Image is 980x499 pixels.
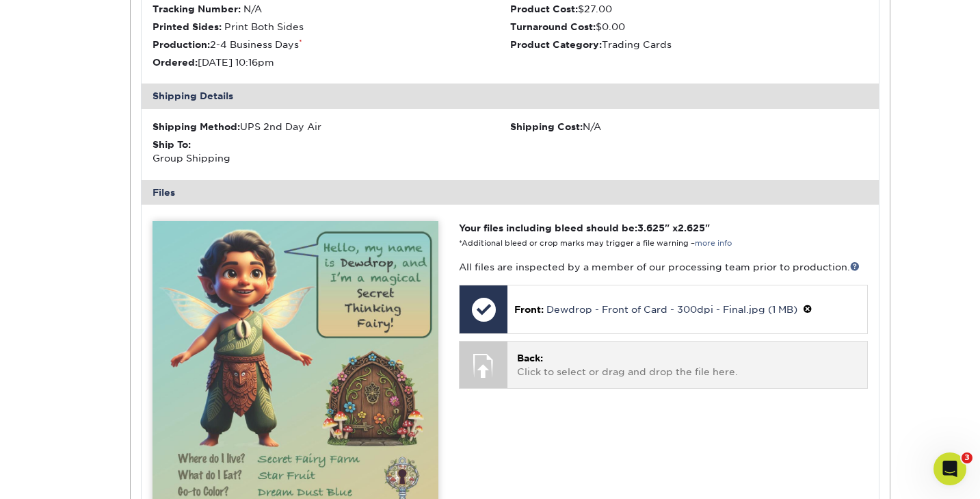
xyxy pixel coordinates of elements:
li: [DATE] 10:16pm [153,55,510,69]
button: Send a message… [233,389,256,411]
textarea: Message… [12,366,262,389]
strong: Shipping Method: [153,121,240,132]
p: All files are inspected by a member of our processing team prior to production. [459,260,867,274]
div: Shipping Details [142,84,879,108]
button: Home [214,5,240,31]
small: *Additional bleed or crop marks may trigger a file warning – [459,239,732,248]
div: Files [142,180,879,205]
strong: Your files including bleed should be: " x " [459,222,710,233]
iframe: Intercom live chat [933,452,966,485]
div: Close [240,5,265,30]
strong: Ordered: [153,57,198,68]
li: Trading Cards [510,38,868,51]
button: Start recording [87,394,98,405]
a: [URL][DOMAIN_NAME] [31,303,138,314]
li: $0.00 [510,20,868,34]
p: Click to select or drag and drop the file here. [517,351,857,379]
button: go back [9,5,35,31]
span: 3.625 [637,222,665,233]
strong: Turnaround Cost: [510,21,596,32]
strong: Tracking Number: [153,3,241,14]
span: 3 [962,452,972,463]
button: Emoji picker [43,394,54,405]
i: You will receive a copy of this message by email [22,329,209,354]
strong: Shipping Cost: [510,121,583,132]
span: Front: [514,304,544,315]
li: 2-4 Business Days [153,38,510,51]
strong: Ship To: [153,139,191,150]
li: $27.00 [510,2,868,16]
span: N/A [243,3,262,14]
p: Active in the last 15m [66,17,164,31]
div: N/A [510,120,868,133]
span: 2.625 [678,222,705,233]
button: Upload attachment [21,394,32,405]
div: Group Shipping [153,138,510,166]
strong: Product Cost: [510,3,578,14]
a: Dewdrop - Front of Card - 300dpi - Final.jpg (1 MB) [546,304,797,315]
strong: Printed Sides: [153,21,222,32]
a: [URL][DOMAIN_NAME] [22,208,208,233]
h1: [PERSON_NAME] [66,7,155,17]
div: When ready to re-upload your revised files, please log in to your account at and go to your activ... [22,275,213,356]
img: Profile image for Matthew [39,8,61,29]
strong: Production: [153,39,210,50]
div: UPS 2nd Day Air [153,120,510,133]
div: If you have any questions about these issues or need further assistance, please visit our support... [22,181,213,248]
strong: Product Category: [510,39,602,50]
span: Back: [517,353,543,363]
a: more info [695,239,732,248]
button: Gif picker [65,394,76,405]
div: -- [22,140,213,154]
span: Print Both Sides [224,21,304,32]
